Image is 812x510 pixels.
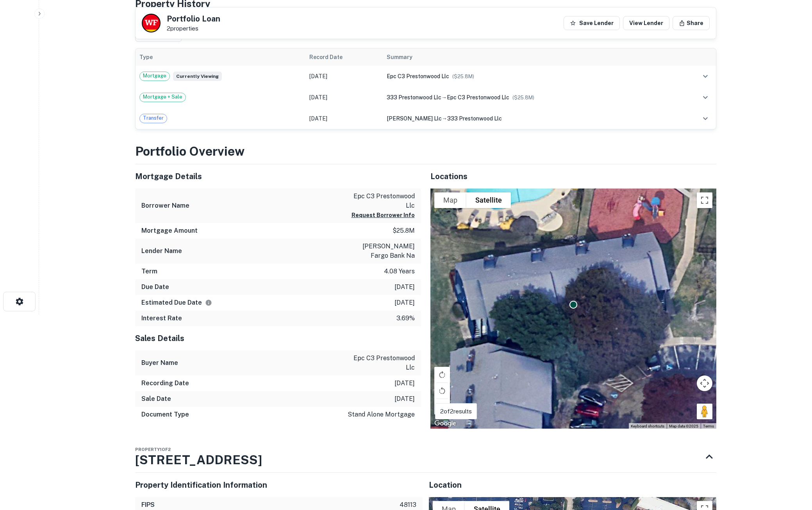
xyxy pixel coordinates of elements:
a: Open this area in Google Maps (opens a new window) [432,418,458,429]
h6: Borrower Name [141,201,189,210]
p: $25.8m [393,226,415,235]
p: stand alone mortgage [348,410,415,419]
h6: Document Type [141,410,189,419]
span: ($ 25.8M ) [512,95,534,101]
button: expand row [699,91,712,104]
h6: Mortgage Amount [141,226,198,235]
span: epc c3 prestonwood llc [447,94,509,101]
button: Keyboard shortcuts [631,424,664,429]
h6: Recording Date [141,379,189,388]
iframe: Chat Widget [773,447,812,485]
svg: Estimate is based on a standard schedule for this type of loan. [205,299,212,306]
span: Property 1 of 2 [135,447,171,452]
button: Map camera controls [697,375,712,391]
button: Show street map [434,192,466,208]
p: [DATE] [394,379,415,388]
span: Map data ©2025 [669,424,698,428]
button: expand row [699,112,712,125]
a: View Lender [623,16,669,30]
span: Mortgage + Sale [140,93,186,101]
td: [DATE] [305,87,383,108]
button: Toggle fullscreen view [697,192,712,208]
span: 333 prestonwood llc [387,94,441,101]
h6: Interest Rate [141,314,182,323]
span: ($ 25.8M ) [452,74,474,79]
a: Terms (opens in new tab) [703,424,714,428]
p: [DATE] [394,394,415,404]
h6: Sale Date [141,394,171,404]
button: Rotate map clockwise [434,367,450,382]
button: Tilt map [434,399,450,415]
td: [DATE] [305,66,383,87]
h5: Locations [430,171,716,182]
h6: Term [141,267,157,276]
th: Type [136,48,306,66]
span: epc c3 prestonwood llc [387,73,449,79]
button: Drag Pegman onto the map to open Street View [697,404,712,419]
h5: Property Identification Information [135,479,423,491]
button: Share [673,16,710,30]
button: Save Lender [564,16,620,30]
p: [DATE] [394,282,415,292]
p: 2 properties [167,25,220,32]
p: epc c3 prestonwood llc [344,192,415,210]
th: Record Date [305,48,383,66]
div: → [387,93,672,102]
h6: Buyer Name [141,358,178,368]
p: epc c3 prestonwood llc [344,354,415,372]
h3: [STREET_ADDRESS] [135,451,262,469]
p: 4.08 years [384,267,415,276]
h5: Location [429,479,716,491]
h6: FIPS [141,500,155,510]
button: Rotate map counterclockwise [434,383,450,399]
p: 3.69% [396,314,415,323]
img: Google [432,418,458,429]
h5: Mortgage Details [135,171,421,182]
div: → [387,114,672,123]
p: 48113 [400,500,416,510]
p: [PERSON_NAME] fargo bank na [344,242,415,260]
th: Summary [383,48,676,66]
h3: Portfolio Overview [135,142,716,161]
h6: Lender Name [141,246,182,256]
h5: Sales Details [135,332,421,344]
p: 2 of 2 results [440,407,472,416]
button: Show satellite imagery [466,192,511,208]
h6: Estimated Due Date [141,298,212,307]
p: [DATE] [394,298,415,307]
span: Mortgage [140,72,170,80]
button: Request Borrower Info [352,210,415,220]
span: Transfer [140,114,167,122]
div: Property1of2[STREET_ADDRESS] [135,441,716,472]
td: [DATE] [305,108,383,129]
h6: Due Date [141,282,169,292]
button: expand row [699,70,712,83]
h5: Portfolio Loan [167,15,220,23]
span: 333 prestonwood llc [447,115,502,122]
span: [PERSON_NAME] llc [387,115,442,122]
span: Currently viewing [173,72,222,81]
